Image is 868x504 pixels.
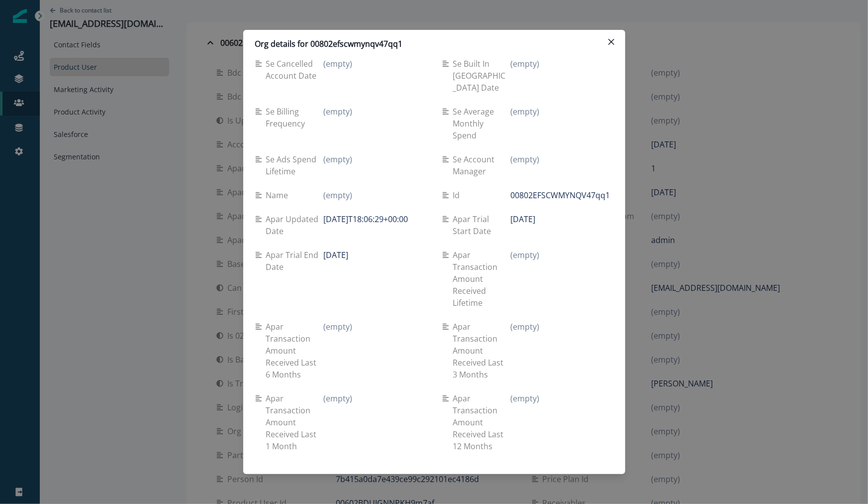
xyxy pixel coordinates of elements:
p: 00802EFSCWMYNQV47qq1 [510,189,610,201]
p: (empty) [510,153,539,165]
button: Close [603,34,619,50]
p: Se account manager [453,153,511,177]
p: (empty) [323,189,352,201]
p: Name [266,189,292,201]
p: (empty) [510,106,539,118]
p: Id [453,189,464,201]
p: Apar transaction amount received last 6 months [266,321,324,380]
p: [DATE] [510,213,535,225]
p: Se cancelled account date [266,58,324,82]
p: Se built in [GEOGRAPHIC_DATA] date [453,58,511,94]
p: Se ads spend lifetime [266,153,324,177]
p: [DATE] [323,249,348,261]
p: (empty) [510,392,539,404]
p: (empty) [510,321,539,333]
p: (empty) [510,249,539,261]
p: (empty) [323,153,352,165]
p: Apar transaction amount received last 1 month [266,392,324,452]
p: (empty) [323,58,352,70]
p: (empty) [323,106,352,118]
p: (empty) [510,58,539,70]
p: [DATE]T18:06:29+00:00 [323,213,408,225]
p: Org details for 00802efscwmynqv47qq1 [255,38,403,50]
p: (empty) [323,392,352,404]
p: Apar transaction amount received lifetime [453,249,511,309]
p: Apar updated date [266,213,324,237]
p: Apar trial end date [266,249,324,273]
p: (empty) [323,321,352,333]
p: Se average monthly spend [453,106,511,141]
p: Se billing frequency [266,106,324,129]
p: Apar transaction amount received last 12 months [453,392,511,452]
p: Apar trial start date [453,213,511,237]
p: Apar transaction amount received last 3 months [453,321,511,380]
